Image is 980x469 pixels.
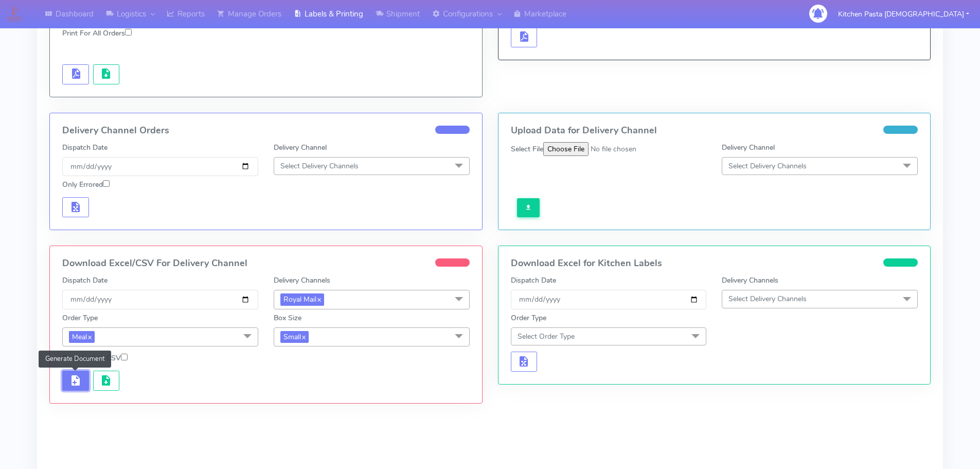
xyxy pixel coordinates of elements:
[280,331,309,343] span: Small
[62,142,108,153] label: Dispatch Date
[280,293,324,305] span: Royal Mail
[62,275,108,286] label: Dispatch Date
[518,332,575,341] span: Select Order Type
[62,258,470,269] h4: Download Excel/CSV For Delivery Channel
[125,29,132,36] input: Print For All Orders
[274,142,327,153] label: Delivery Channel
[301,331,306,342] a: x
[830,4,977,25] button: Kitchen Pasta [DEMOGRAPHIC_DATA]
[511,258,918,269] h4: Download Excel for Kitchen Labels
[274,275,330,286] label: Delivery Channels
[62,312,98,323] label: Order Type
[62,353,128,363] label: Download as CSV
[280,161,359,171] span: Select Delivery Channels
[511,144,543,154] label: Select File
[722,275,778,286] label: Delivery Channels
[728,161,807,171] span: Select Delivery Channels
[62,179,110,190] label: Only Errored
[121,354,128,360] input: Download as CSV
[728,294,807,304] span: Select Delivery Channels
[511,275,556,286] label: Dispatch Date
[62,28,132,39] label: Print For All Orders
[69,331,95,343] span: Meal
[511,312,546,323] label: Order Type
[316,293,321,304] a: x
[62,126,470,136] h4: Delivery Channel Orders
[87,331,92,342] a: x
[511,126,918,136] h4: Upload Data for Delivery Channel
[103,180,110,187] input: Only Errored
[274,312,301,323] label: Box Size
[722,142,775,153] label: Delivery Channel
